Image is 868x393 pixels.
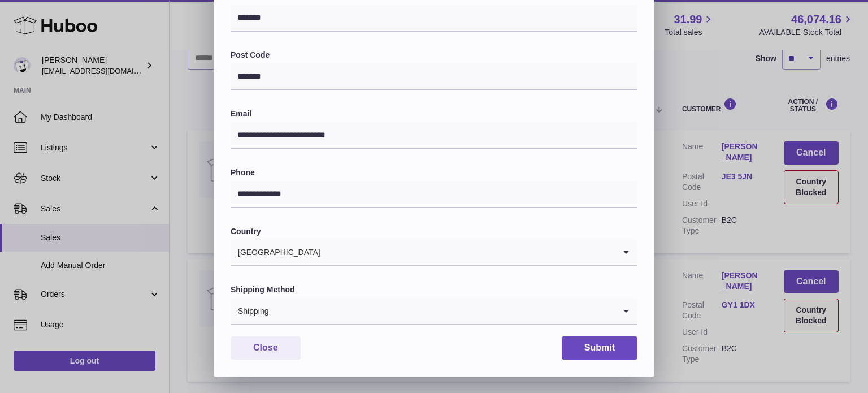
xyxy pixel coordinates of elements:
div: Search for option [231,239,637,266]
button: Submit [562,336,637,360]
div: Search for option [231,298,637,325]
span: Shipping [231,298,270,324]
button: Close [231,336,301,360]
label: Post Code [231,50,637,61]
label: Country [231,226,637,237]
input: Search for option [270,298,615,324]
input: Search for option [321,239,615,265]
span: [GEOGRAPHIC_DATA] [231,239,321,265]
label: Shipping Method [231,284,637,295]
label: Phone [231,167,637,178]
label: Email [231,109,637,119]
